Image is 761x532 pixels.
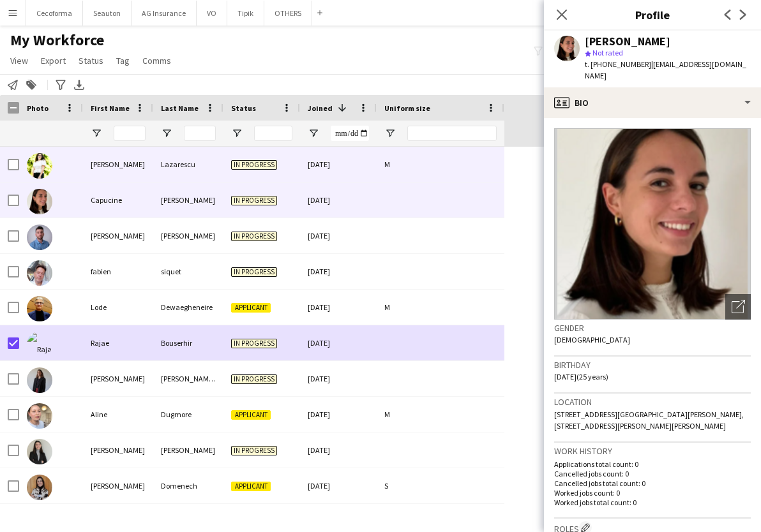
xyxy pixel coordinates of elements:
img: Rajae Bouserhir [27,332,52,357]
h3: Work history [554,445,751,457]
div: [PERSON_NAME] [83,432,153,468]
span: Applicant [231,482,271,491]
a: View [5,52,33,69]
div: [DATE] [300,290,377,325]
div: fabien [83,254,153,289]
img: Irene Domenech [27,475,52,500]
button: Open Filter Menu [231,128,243,139]
div: [PERSON_NAME] [585,36,670,47]
img: Daniel Marco [27,225,52,250]
div: [DATE] [300,218,377,253]
h3: Location [554,396,751,408]
span: S [384,481,388,491]
img: Alexandra Lazarescu [27,153,52,179]
span: Photo [27,103,49,113]
span: Comms [142,55,171,66]
div: [PERSON_NAME] [PERSON_NAME] [153,361,223,396]
div: [DATE] [300,182,377,218]
button: VO [197,1,227,26]
h3: Birthday [554,359,751,371]
div: Aline [83,397,153,432]
span: View [10,55,28,66]
input: Last Name Filter Input [184,126,216,141]
span: [STREET_ADDRESS][GEOGRAPHIC_DATA][PERSON_NAME], [STREET_ADDRESS][PERSON_NAME][PERSON_NAME] [554,410,744,431]
div: [PERSON_NAME] [83,218,153,253]
button: AG Insurance [132,1,197,26]
div: [DATE] [300,325,377,360]
div: [DATE] [300,254,377,289]
img: Raquel Nogal Santamaría [27,367,52,393]
a: Comms [137,52,176,69]
div: Domenech [153,468,223,503]
span: In progress [231,160,277,170]
div: Rajae [83,325,153,360]
span: In progress [231,267,277,277]
a: Export [36,52,71,69]
p: Applications total count: 0 [554,459,751,469]
div: Bio [544,87,761,118]
div: Bouserhir [153,325,223,360]
a: Tag [111,52,135,69]
span: M [384,302,390,312]
span: | [EMAIL_ADDRESS][DOMAIN_NAME] [585,59,746,80]
span: Export [41,55,66,66]
img: Crew avatar or photo [554,128,751,320]
button: Cecoforma [26,1,83,26]
img: Lode Dewaegheneire [27,296,52,321]
span: Not rated [592,48,623,57]
button: Open Filter Menu [161,128,172,139]
div: Dewaegheneire [153,290,223,325]
p: Worked jobs total count: 0 [554,498,751,507]
span: Joined [308,103,333,113]
button: Open Filter Menu [384,128,396,139]
span: M [384,410,390,419]
div: [PERSON_NAME] [153,182,223,218]
span: My Workforce [10,31,104,50]
div: Dugmore [153,397,223,432]
div: [PERSON_NAME] [83,468,153,503]
input: First Name Filter Input [114,126,146,141]
span: In progress [231,446,277,455]
app-action-btn: Add to tag [24,77,39,92]
h3: Gender [554,322,751,334]
div: [PERSON_NAME] [153,218,223,253]
span: First Name [91,103,130,113]
input: Uniform size Filter Input [407,126,497,141]
app-action-btn: Notify workforce [5,77,20,92]
span: [DEMOGRAPHIC_DATA] [554,335,630,344]
button: OTHERS [264,1,312,26]
span: Applicant [231,303,271,313]
p: Cancelled jobs total count: 0 [554,478,751,488]
img: Capucine LEMAIRE [27,189,52,214]
div: Capucine [83,182,153,218]
div: [PERSON_NAME] [83,361,153,396]
div: Lode [83,290,153,325]
input: Joined Filter Input [331,126,369,141]
div: [DATE] [300,361,377,396]
div: Lazarescu [153,147,223,182]
app-action-btn: Advanced filters [53,77,68,92]
span: t. [PHONE_NUMBER] [585,59,651,69]
span: Status [79,55,103,66]
p: Worked jobs count: 0 [554,488,751,498]
img: Aline Dugmore [27,403,52,429]
p: Cancelled jobs count: 0 [554,469,751,478]
span: [DATE] (25 years) [554,372,608,381]
span: Applicant [231,410,271,420]
span: Status [231,103,256,113]
h3: Profile [544,6,761,23]
app-action-btn: Export XLSX [72,77,87,92]
span: In progress [231,232,277,241]
button: Open Filter Menu [91,128,102,139]
input: Status Filter Input [254,126,292,141]
button: Seauton [83,1,132,26]
div: [PERSON_NAME] [83,147,153,182]
img: fabien siquet [27,260,52,286]
div: siquet [153,254,223,289]
span: M [384,159,390,169]
div: [DATE] [300,468,377,503]
span: Uniform size [384,103,430,113]
span: In progress [231,339,277,348]
button: Tipik [227,1,264,26]
a: Status [73,52,109,69]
